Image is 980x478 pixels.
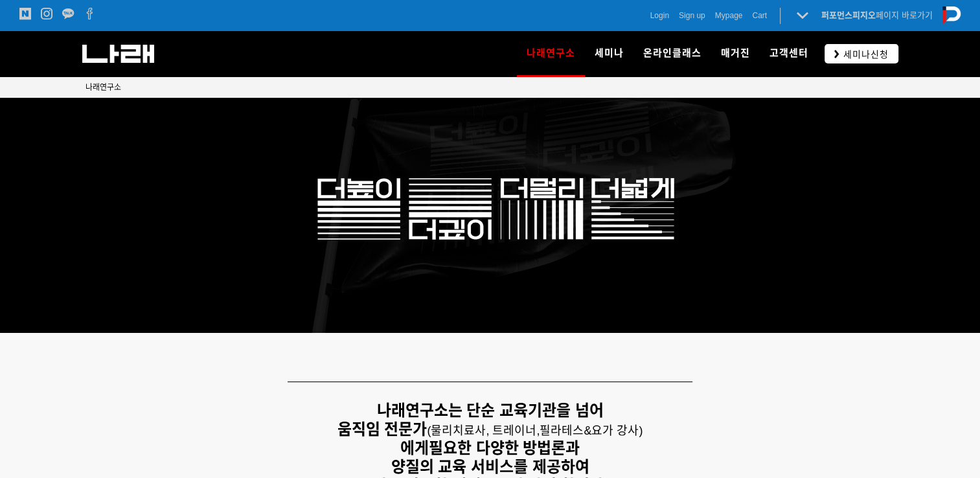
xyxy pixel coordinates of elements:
span: 매거진 [721,47,750,59]
a: Cart [752,9,767,22]
span: 온라인클래스 [643,47,701,59]
a: 고객센터 [760,31,818,76]
a: Sign up [679,9,705,22]
span: 물리치료사, 트레이너, [431,424,540,437]
span: 세미나신청 [839,48,889,61]
a: 나래연구소 [85,81,121,94]
a: 세미나 [585,31,633,76]
a: 세미나신청 [825,44,898,63]
span: 세미나 [595,47,624,59]
span: 나래연구소 [527,43,575,63]
strong: 필요한 다양한 방법론과 [429,439,580,457]
strong: 나래연구소는 단순 교육기관을 넘어 [376,402,603,419]
a: 온라인클래스 [633,31,711,76]
a: Login [650,9,669,22]
strong: 양질의 교육 서비스를 제공하여 [391,458,589,475]
a: 퍼포먼스피지오페이지 바로가기 [821,10,933,20]
span: 고객센터 [769,47,808,59]
strong: 움직임 전문가 [337,420,427,438]
span: 필라테스&요가 강사) [540,424,643,437]
a: 매거진 [711,31,760,76]
a: Mypage [715,9,743,22]
span: 나래연구소 [85,83,121,92]
span: ( [427,424,540,437]
a: 나래연구소 [517,31,585,76]
strong: 에게 [400,439,429,457]
strong: 퍼포먼스피지오 [821,10,876,20]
